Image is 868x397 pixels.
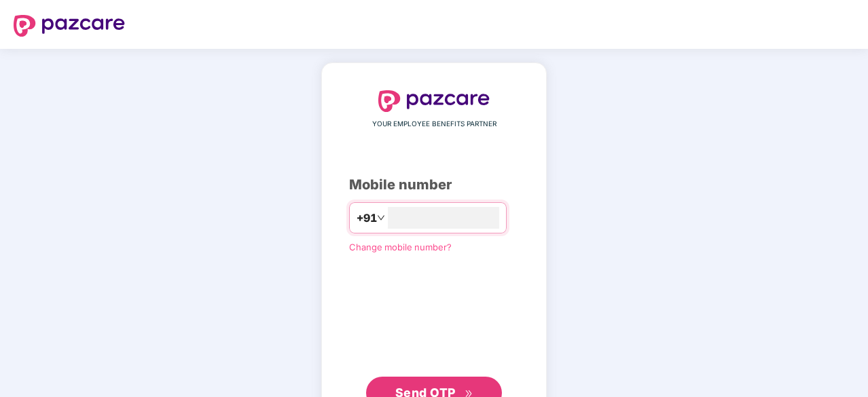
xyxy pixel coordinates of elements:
img: logo [14,15,125,37]
img: logo [378,90,490,112]
span: +91 [357,210,377,227]
span: YOUR EMPLOYEE BENEFITS PARTNER [372,119,496,130]
span: down [377,214,385,222]
div: Mobile number [349,174,519,195]
a: Change mobile number? [349,242,452,252]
